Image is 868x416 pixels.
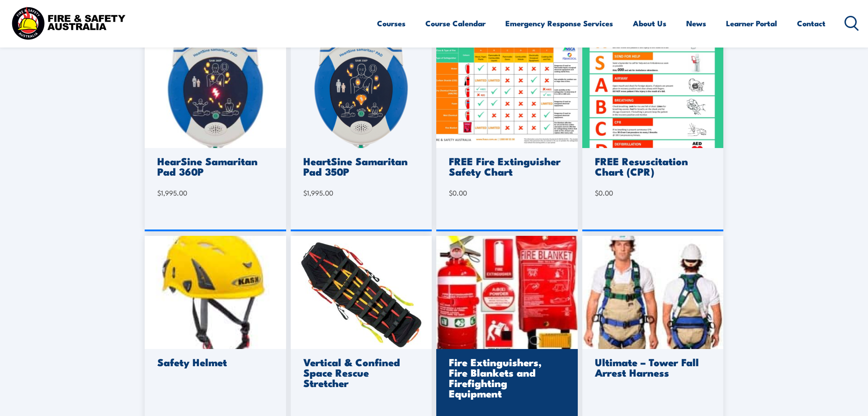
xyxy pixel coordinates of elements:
[425,11,486,35] a: Course Calendar
[145,236,286,349] img: safety-helmet.jpg
[582,35,724,148] img: FREE Resuscitation Chart – What are the 7 steps to CPR Chart / Sign / Poster
[595,188,599,197] span: $
[303,156,417,177] h3: HeartSine Samaritan Pad 350P
[145,35,286,148] img: 360.jpg
[157,188,187,197] bdi: 1,995.00
[686,11,706,35] a: News
[449,156,562,177] h3: FREE Fire Extinguisher Safety Chart
[377,11,406,35] a: Courses
[633,11,666,35] a: About Us
[303,188,333,197] bdi: 1,995.00
[449,188,453,197] span: $
[436,236,578,349] img: admin-ajax-3-.jpg
[449,357,562,398] h3: Fire Extinguishers, Fire Blankets and Firefighting Equipment
[595,357,708,378] h3: Ultimate – Tower Fall Arrest Harness
[157,156,271,177] h3: HearSine Samaritan Pad 360P
[449,188,467,197] bdi: 0.00
[582,236,724,349] img: arrest-harness.jpg
[595,156,708,177] h3: FREE Resuscitation Chart (CPR)
[303,357,417,388] h3: Vertical & Confined Space Rescue Stretcher
[157,357,271,367] h3: Safety Helmet
[303,188,307,197] span: $
[726,11,777,35] a: Learner Portal
[291,236,432,349] img: ferno-roll-up-stretcher.jpg
[291,35,432,148] img: 350.png
[157,188,161,197] span: $
[505,11,613,35] a: Emergency Response Services
[595,188,613,197] bdi: 0.00
[436,35,578,148] img: Fire-Extinguisher-Chart.png
[797,11,826,35] a: Contact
